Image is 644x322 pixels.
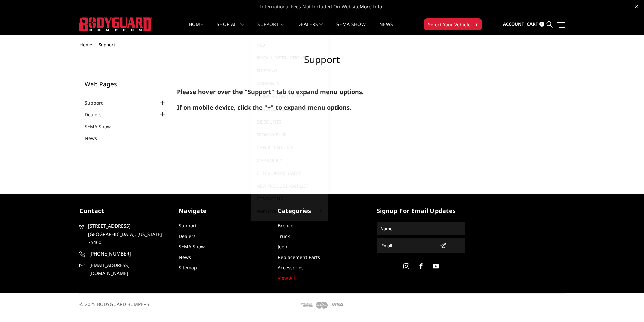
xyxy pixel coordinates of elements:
a: News [179,254,191,260]
a: Support [85,99,111,106]
span: Cart [527,21,538,27]
img: BODYGUARD BUMPERS [79,17,152,31]
a: Jeep [278,243,287,250]
a: Bronco [278,222,293,229]
span: ▾ [475,21,478,28]
a: Support [257,22,284,35]
h5: Web Pages [85,81,167,87]
a: Contact Us [253,192,325,205]
a: SEMA Show [179,243,205,250]
h5: Navigate [179,206,267,215]
a: Dealers [297,22,323,35]
span: Account [503,21,524,27]
h5: signup for email updates [377,206,465,215]
a: SEMA Show [336,22,366,35]
a: View All [278,275,295,281]
a: Accessories [278,264,304,271]
a: [PHONE_NUMBER] [79,250,168,258]
a: Shipping [253,64,325,77]
span: © 2025 BODYGUARD BUMPERS [79,301,149,307]
strong: If on mobile device, click the "+" to expand menu options. [177,103,351,111]
a: Check Order Status [253,167,325,180]
a: News [85,135,105,142]
h5: contact [79,206,168,215]
a: Cancellations & Returns [253,103,325,115]
span: Select Your Vehicle [428,21,471,28]
a: Install Instructions [253,51,325,64]
input: Name [378,223,464,234]
a: Warranty [253,77,325,90]
a: Terms & Conditions [253,90,325,103]
a: Replacement Parts [278,254,320,260]
a: News [379,22,393,35]
a: Cart 1 [527,15,544,33]
a: SEMA Show [85,123,119,130]
a: Home [189,22,203,35]
a: Account [503,15,524,33]
a: FAQ [253,38,325,51]
h1: Support [79,54,565,71]
a: Truck [278,233,290,239]
a: Home [79,42,92,48]
span: [EMAIL_ADDRESS][DOMAIN_NAME] [89,261,167,277]
a: Dealers [179,233,196,239]
input: Email [379,240,437,251]
span: 1 [539,22,544,27]
a: Sitemap [179,264,197,271]
strong: Please hover over the "Support" tab to expand menu options. [177,88,364,96]
a: Dealers [85,111,110,118]
a: [EMAIL_ADDRESS][DOMAIN_NAME] [79,261,168,277]
span: Support [99,42,115,48]
a: Discounts [253,115,325,128]
a: New Product Wait List [253,180,325,192]
a: shop all [217,22,244,35]
a: Sponsorship [253,128,325,141]
a: More Info [360,3,382,10]
button: Select Your Vehicle [424,18,482,30]
span: [PHONE_NUMBER] [89,250,167,258]
a: Employment [253,205,325,218]
a: Check Lead Time [253,141,325,154]
span: [STREET_ADDRESS] [GEOGRAPHIC_DATA], [US_STATE] 75460 [88,222,166,246]
a: Support [179,222,197,229]
a: MAP Policy [253,154,325,167]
